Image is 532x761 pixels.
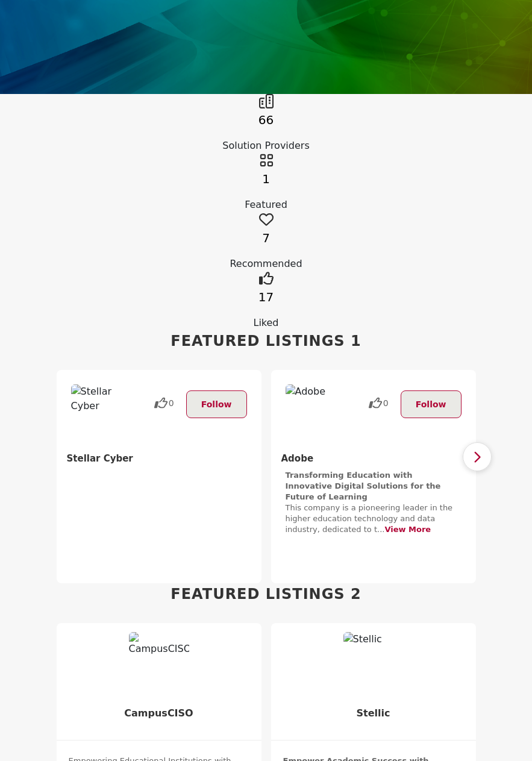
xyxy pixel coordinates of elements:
img: CampusCISO [129,632,192,656]
img: Adobe [286,384,326,399]
a: 1 [262,172,270,186]
img: Stellar Cyber [71,384,125,413]
p: This company is a pioneering leader in the higher education technology and data industry, dedicat... [286,503,462,536]
button: Follow [401,390,462,418]
h2: Featured Listings 1 [57,330,476,352]
a: Stellar Cyber [67,453,133,464]
h2: Featured Listings 2 [57,583,476,605]
div: Featured [57,198,476,212]
a: Stellic [357,707,390,719]
a: View More [384,525,431,534]
a: Go to Featured [259,157,274,168]
span: Follow [416,399,446,409]
a: 7 [262,231,270,245]
img: Stellic [343,632,382,647]
a: 17 [258,290,274,304]
h2: Transforming Education with Innovative Digital Solutions for the Future of Learning [286,470,462,503]
a: 66 [258,113,274,127]
a: Go to Recommended [259,216,274,227]
span: 0 [383,397,389,410]
a: CampusCISO [124,707,193,719]
i: Go to Liked [259,271,274,286]
span: Follow [201,399,232,409]
div: Liked [57,316,476,330]
a: Adobe [281,453,314,464]
div: Solution Providers [57,139,476,153]
span: 0 [169,397,174,410]
div: Recommended [57,257,476,271]
button: Follow [186,390,247,418]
